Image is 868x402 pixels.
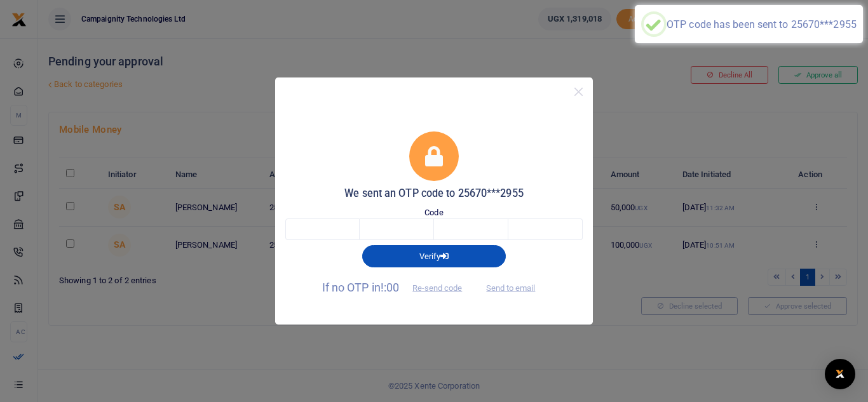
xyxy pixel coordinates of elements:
[825,359,855,389] div: Open Intercom Messenger
[381,281,399,294] span: !:00
[322,281,473,294] span: If no OTP in
[569,83,588,101] button: Close
[285,187,583,200] h5: We sent an OTP code to 25670***2955
[362,245,506,267] button: Verify
[667,18,857,30] div: OTP code has been sent to 25670***2955
[424,206,443,219] label: Code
